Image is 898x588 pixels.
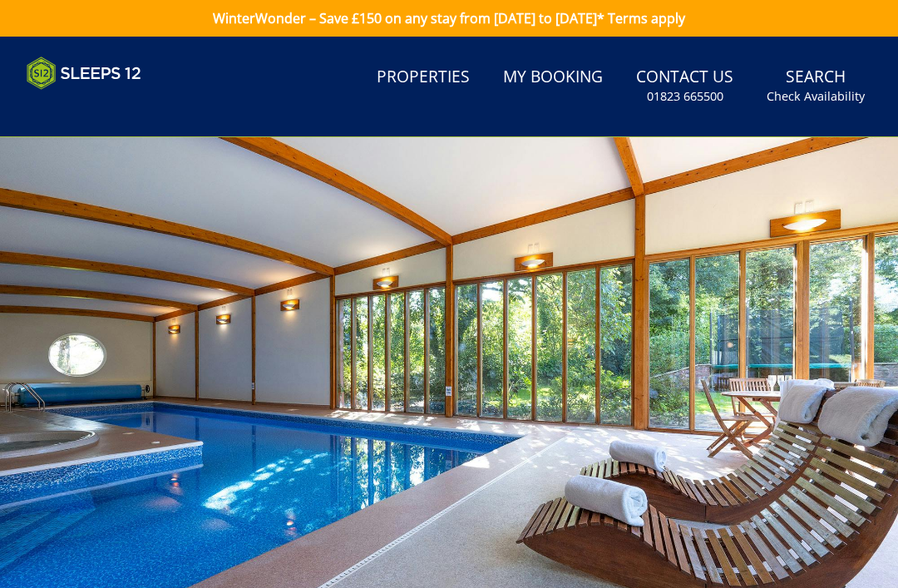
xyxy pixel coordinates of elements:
a: Properties [370,59,476,96]
a: SearchCheck Availability [760,59,871,113]
small: Check Availability [767,88,865,105]
img: Sleeps 12 [27,57,141,90]
a: Contact Us01823 665500 [629,59,740,113]
iframe: Customer reviews powered by Trustpilot [18,100,193,114]
a: My Booking [496,59,609,96]
small: 01823 665500 [647,88,723,105]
